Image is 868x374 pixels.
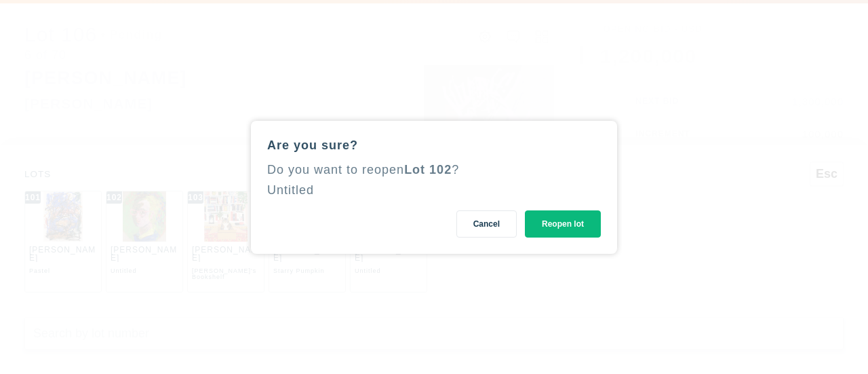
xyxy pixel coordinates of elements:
[267,183,314,197] div: Untitled
[404,163,452,176] span: Lot 102
[267,162,601,178] div: Do you want to reopen ?
[267,137,601,153] div: Are you sure?
[456,210,517,238] button: Cancel
[525,210,601,238] button: Reopen lot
